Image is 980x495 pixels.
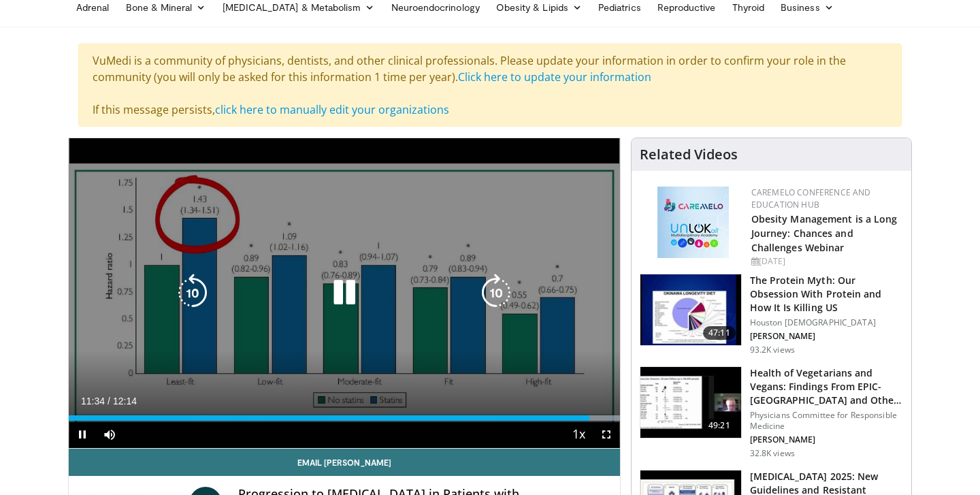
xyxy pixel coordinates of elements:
[640,146,738,163] h4: Related Videos
[640,367,741,438] img: 606f2b51-b844-428b-aa21-8c0c72d5a896.150x105_q85_crop-smart_upscale.jpg
[750,345,795,355] p: 93.2K views
[81,396,105,406] span: 11:34
[566,421,593,448] button: Playback Rate
[108,396,110,406] span: /
[113,396,137,406] span: 12:14
[640,366,903,459] a: 49:21 Health of Vegetarians and Vegans: Findings From EPIC-[GEOGRAPHIC_DATA] and Othe… Physicians...
[751,212,898,254] a: Obesity Management is a Long Journey: Chances and Challenges Webinar
[750,317,903,328] p: Houston [DEMOGRAPHIC_DATA]
[703,326,736,340] span: 47:11
[69,138,620,449] video-js: Video Player
[657,187,729,258] img: 45df64a9-a6de-482c-8a90-ada250f7980c.png.150x105_q85_autocrop_double_scale_upscale_version-0.2.jpg
[750,434,903,445] p: [PERSON_NAME]
[750,448,795,459] p: 32.8K views
[751,187,871,210] a: CaReMeLO Conference and Education Hub
[458,69,651,84] a: Click here to update your information
[750,331,903,342] p: [PERSON_NAME]
[750,366,903,407] h3: Health of Vegetarians and Vegans: Findings From EPIC-[GEOGRAPHIC_DATA] and Othe…
[640,274,903,355] a: 47:11 The Protein Myth: Our Obsession With Protein and How It Is Killing US Houston [DEMOGRAPHIC_...
[69,449,620,476] a: Email [PERSON_NAME]
[703,419,736,432] span: 49:21
[69,415,620,421] div: Progress Bar
[69,421,96,448] button: Pause
[215,102,449,117] a: click here to manually edit your organizations
[640,274,741,345] img: b7b8b05e-5021-418b-a89a-60a270e7cf82.150x105_q85_crop-smart_upscale.jpg
[593,421,620,448] button: Fullscreen
[78,44,902,127] div: VuMedi is a community of physicians, dentists, and other clinical professionals. Please update yo...
[750,274,903,315] h3: The Protein Myth: Our Obsession With Protein and How It Is Killing US
[750,410,903,432] p: Physicians Committee for Responsible Medicine
[96,421,123,448] button: Mute
[751,255,900,268] div: [DATE]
